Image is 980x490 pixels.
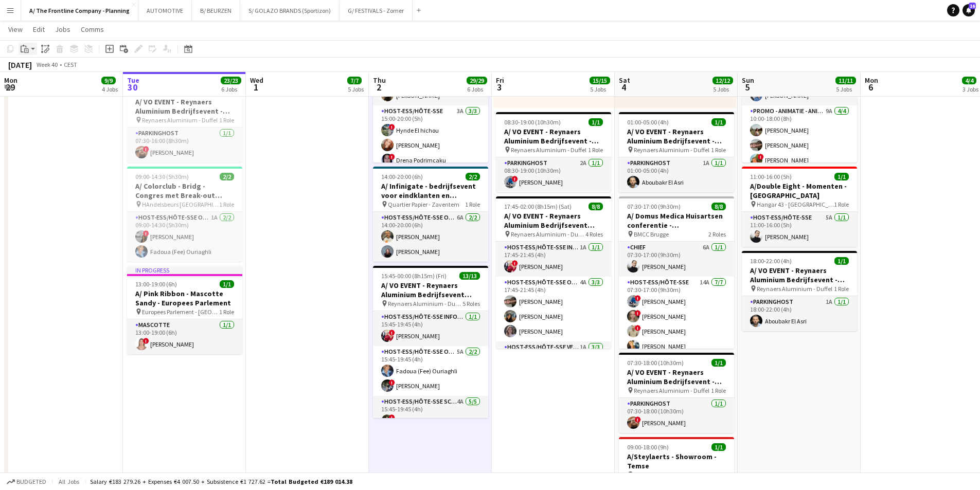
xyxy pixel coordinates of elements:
[126,81,139,93] span: 30
[388,201,459,208] span: Quartier Papier - Zaventem
[590,85,610,93] div: 5 Jobs
[635,310,641,316] span: !
[742,251,857,331] app-job-card: 18:00-22:00 (4h)1/1A/ VO EVENT - Reynaers Aluminium Bedrijfsevent - PARKING LEVERANCIERS - 29/09 ...
[619,368,734,386] h3: A/ VO EVENT - Reynaers Aluminium Bedrijfsevent - PARKING LEVERANCIERS - 29/09 tem 06/10
[619,353,734,433] app-job-card: 07:30-18:00 (10h30m)1/1A/ VO EVENT - Reynaers Aluminium Bedrijfsevent - PARKING LEVERANCIERS - 29...
[127,212,242,262] app-card-role: Host-ess/Hôte-sse Onthaal-Accueill1A2/209:00-14:30 (5h30m)![PERSON_NAME]Fadoua (Fee) Ouriaghli
[467,85,487,93] div: 6 Jobs
[757,285,832,293] span: Reynaers Aluminium - Duffel
[389,414,395,421] span: !
[127,82,242,162] app-job-card: 07:30-16:00 (8h30m)1/1A/ VO EVENT - Reynaers Aluminium Bedrijfsevent - PARKING LEVERANCIERS - 29/...
[389,154,395,160] span: !
[373,266,488,418] div: 15:45-00:00 (8h15m) (Fri)13/13A/ VO EVENT - Reynaers Aluminium Bedrijfsevent (02+03+05/10) Reynae...
[221,85,241,93] div: 6 Jobs
[619,452,734,470] h3: A/Steylaerts - Showroom - Temse
[865,76,878,85] span: Mon
[29,23,49,36] a: Edit
[711,146,726,154] span: 1 Role
[962,77,976,84] span: 4/4
[138,1,192,21] button: AUTOMOTIVE
[81,25,104,34] span: Comms
[712,77,733,84] span: 12/12
[127,128,242,162] app-card-role: Parkinghost1/107:30-16:00 (8h30m)![PERSON_NAME]
[389,124,395,130] span: !
[467,77,487,84] span: 29/29
[585,230,603,238] span: 4 Roles
[240,1,340,21] button: S/ GOLAZO BRANDS (Sportizon)
[742,105,857,185] app-card-role: Promo - Animatie - Animation9A4/410:00-18:00 (8h)[PERSON_NAME][PERSON_NAME]![PERSON_NAME]
[466,173,480,180] span: 2/2
[627,118,669,126] span: 01:00-05:00 (4h)
[590,77,610,84] span: 15/15
[711,387,726,394] span: 1 Role
[834,173,849,180] span: 1/1
[711,359,726,367] span: 1/1
[3,81,17,93] span: 29
[462,300,480,307] span: 5 Roles
[496,112,611,192] app-job-card: 08:30-19:00 (10h30m)1/1A/ VO EVENT - Reynaers Aluminium Bedrijfsevent - PARKING LEVERANCIERS - 29...
[634,471,679,479] span: Steylaerts Temse
[634,146,709,154] span: Reynaers Aluminium - Duffel
[742,212,857,247] app-card-role: Host-ess/Hôte-sse5A1/111:00-16:00 (5h)[PERSON_NAME]
[619,127,734,146] h3: A/ VO EVENT - Reynaers Aluminium Bedrijfsevent - PARKING LEVERANCIERS - 29/09 tem 06/10
[496,76,504,85] span: Fri
[127,76,139,85] span: Tue
[496,211,611,230] h3: A/ VO EVENT - Reynaers Aluminium Bedrijfsevent (02+03+05/10)
[713,85,733,93] div: 5 Jobs
[619,277,734,401] app-card-role: Host-ess/Hôte-sse14A7/707:30-17:00 (9h30m)![PERSON_NAME]![PERSON_NAME]![PERSON_NAME][PERSON_NAME]
[219,201,234,208] span: 1 Role
[34,61,60,68] span: Week 40
[619,157,734,192] app-card-role: Parkinghost1A1/101:00-05:00 (4h)Aboubakr El Asri
[512,176,518,182] span: !
[496,242,611,277] app-card-role: Host-ess/Hôte-sse Infodesk1A1/117:45-21:45 (4h)![PERSON_NAME]
[711,203,726,210] span: 8/8
[589,203,603,210] span: 8/8
[373,212,488,262] app-card-role: Host-ess/Hôte-sse Onthaal-Accueill6A2/214:00-20:00 (6h)[PERSON_NAME][PERSON_NAME]
[619,112,734,192] app-job-card: 01:00-05:00 (4h)1/1A/ VO EVENT - Reynaers Aluminium Bedrijfsevent - PARKING LEVERANCIERS - 29/09 ...
[220,280,234,288] span: 1/1
[389,379,395,386] span: !
[127,289,242,307] h3: A/ Pink Ribbon - Mascotte Sandy - Europees Parlement
[143,146,149,152] span: !
[127,167,242,262] app-job-card: 09:00-14:30 (5h30m)2/2A/ Colorclub - Bridg - Congres met Break-out sessies HAndelsbeurs [GEOGRAPH...
[381,272,447,280] span: 15:45-00:00 (8h15m) (Fri)
[143,338,149,344] span: !
[5,476,48,487] button: Budgeted
[64,61,77,68] div: CEST
[589,118,603,126] span: 1/1
[634,387,709,394] span: Reynaers Aluminium - Duffel
[619,211,734,230] h3: A/ Domus Medica Huisartsen conferentie - [GEOGRAPHIC_DATA]
[708,230,726,238] span: 2 Roles
[635,325,641,331] span: !
[51,23,75,36] a: Jobs
[347,77,362,84] span: 7/7
[742,76,754,85] span: Sun
[373,167,488,262] app-job-card: 14:00-20:00 (6h)2/2A/ Infinigate - bedrijfsevent voor eindklanten en resellers Quartier Papier - ...
[496,196,611,349] app-job-card: 17:45-02:00 (8h15m) (Sat)8/8A/ VO EVENT - Reynaers Aluminium Bedrijfsevent (02+03+05/10) Reynaers...
[496,127,611,146] h3: A/ VO EVENT - Reynaers Aluminium Bedrijfsevent - PARKING LEVERANCIERS - 29/09 tem 06/10
[135,173,189,180] span: 09:00-14:30 (5h30m)
[373,105,488,170] app-card-role: Host-ess/Hôte-sse3A3/315:00-20:00 (5h)!Hynde El hichou[PERSON_NAME]!Drena Podrimçaku
[742,182,857,200] h3: A/Double Eight - Momenten - [GEOGRAPHIC_DATA]
[373,182,488,200] h3: A/ Infinigate - bedrijfsevent voor eindklanten en resellers
[373,346,488,396] app-card-role: Host-ess/Hôte-sse Onthaal-Accueill5A2/215:45-19:45 (4h)Fadoua (Fee) Ouriaghli![PERSON_NAME]
[836,85,856,93] div: 5 Jobs
[4,76,17,85] span: Mon
[127,319,242,354] app-card-role: Mascotte1/113:00-19:00 (6h)![PERSON_NAME]
[711,471,726,479] span: 1 Role
[373,76,386,85] span: Thu
[617,81,630,93] span: 4
[834,257,849,265] span: 1/1
[192,1,240,21] button: B/ BEURZEN
[389,330,395,336] span: !
[496,341,611,406] app-card-role: Host-ess/Hôte-sse Vestiaire1A3/3
[742,167,857,247] div: 11:00-16:00 (5h)1/1A/Double Eight - Momenten - [GEOGRAPHIC_DATA] Hangar 43 - [GEOGRAPHIC_DATA]1 R...
[220,173,234,180] span: 2/2
[963,85,978,93] div: 3 Jobs
[619,76,630,85] span: Sat
[101,77,116,84] span: 9/9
